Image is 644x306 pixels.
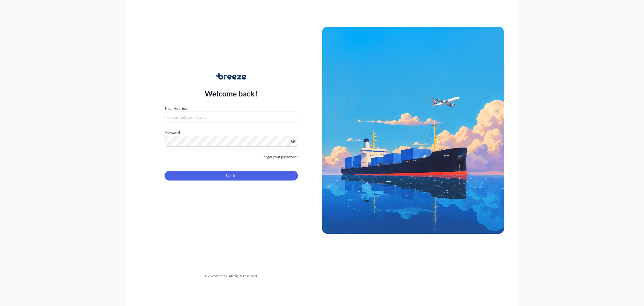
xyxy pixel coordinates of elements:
[165,171,298,181] button: Sign In
[226,173,236,179] span: Sign In
[165,130,298,136] label: Password
[140,273,322,279] div: © 2025 Breeze. All rights reserved.
[322,27,504,234] img: Ship illustration
[291,139,296,144] button: Show password
[165,106,187,112] label: Email Address
[205,89,258,98] p: Welcome back!
[261,154,298,160] a: Forgot your password?
[165,112,298,122] input: example@gmail.com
